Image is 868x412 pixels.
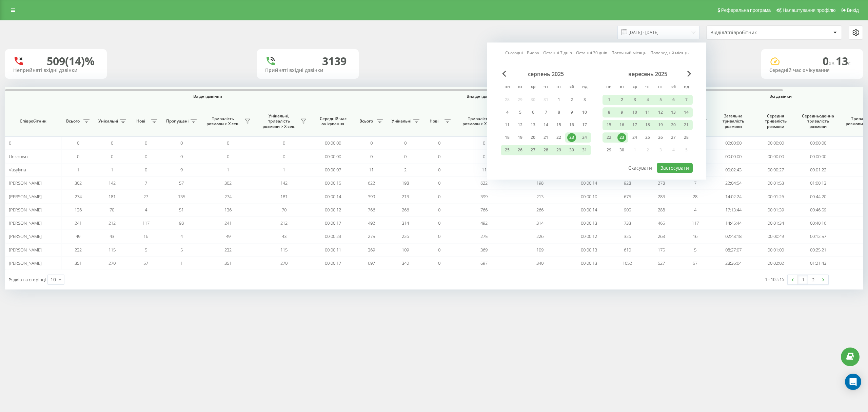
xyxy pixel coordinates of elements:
[554,120,563,129] div: 15
[514,145,527,155] div: вт 26 серп 2025 р.
[529,120,537,129] div: 13
[680,95,693,105] div: нд 7 вер 2025 р.
[536,207,544,213] span: 266
[480,193,488,200] span: 399
[369,167,374,173] span: 11
[754,136,797,150] td: 00:00:00
[9,153,28,160] span: Unknown
[754,203,797,217] td: 00:01:39
[712,203,754,217] td: 17:13:44
[694,207,696,213] span: 4
[617,108,626,117] div: 9
[615,145,628,155] div: вт 30 вер 2025 р.
[312,190,354,203] td: 00:00:14
[539,145,552,155] div: чт 28 серп 2025 р.
[283,140,285,146] span: 0
[501,120,514,130] div: пн 11 серп 2025 р.
[480,180,488,186] span: 622
[111,153,113,160] span: 0
[368,180,375,186] span: 622
[578,145,591,155] div: нд 31 серп 2025 р.
[680,107,693,117] div: нд 14 вер 2025 р.
[536,180,544,186] span: 198
[578,132,591,143] div: нд 24 серп 2025 р.
[605,108,613,117] div: 8
[641,120,654,130] div: чт 18 вер 2025 р.
[552,120,565,130] div: пт 15 серп 2025 р.
[654,132,667,143] div: пт 26 вер 2025 р.
[75,207,82,213] span: 136
[224,193,232,200] span: 274
[505,50,523,56] a: Сьогодні
[438,140,440,146] span: 0
[710,30,791,36] div: Відділ/Співробітник
[580,146,589,154] div: 31
[694,180,696,186] span: 7
[282,207,287,213] span: 70
[529,133,537,142] div: 20
[98,118,118,124] span: Унікальні
[667,132,680,143] div: сб 27 вер 2025 р.
[797,217,839,230] td: 00:40:16
[580,108,589,117] div: 10
[543,50,572,56] a: Останні 7 днів
[617,95,626,104] div: 2
[145,167,147,173] span: 0
[143,193,148,200] span: 27
[611,50,646,56] a: Поточний місяць
[836,54,851,68] span: 13
[655,82,666,92] abbr: п’ятниця
[759,113,792,129] span: Середня тривалість розмови
[554,82,564,92] abbr: п’ятниця
[568,203,610,217] td: 00:00:14
[797,203,839,217] td: 00:46:59
[567,82,577,92] abbr: субота
[322,55,347,68] div: 3139
[605,146,613,154] div: 29
[628,120,641,130] div: ср 17 вер 2025 р.
[754,150,797,163] td: 00:00:00
[567,120,576,129] div: 16
[624,180,631,186] span: 928
[656,108,665,117] div: 12
[312,203,354,217] td: 00:00:12
[554,95,563,104] div: 1
[654,120,667,130] div: пт 19 вер 2025 р.
[503,133,512,142] div: 18
[682,95,691,104] div: 7
[658,180,665,186] span: 278
[667,107,680,117] div: сб 13 вер 2025 р.
[808,275,818,284] a: 2
[603,71,693,77] div: вересень 2025
[568,217,610,230] td: 00:00:13
[502,71,506,77] span: Previous Month
[578,95,591,105] div: нд 3 серп 2025 р.
[580,133,589,142] div: 24
[624,193,631,200] span: 675
[754,190,797,203] td: 00:01:26
[802,113,834,129] span: Середньоденна тривалість розмови
[9,220,42,226] span: [PERSON_NAME]
[565,120,578,130] div: сб 16 серп 2025 р.
[603,120,615,130] div: пн 15 вер 2025 р.
[797,190,839,203] td: 00:44:20
[438,153,440,160] span: 0
[483,140,485,146] span: 0
[617,120,626,129] div: 16
[527,50,539,56] a: Вчора
[110,207,114,213] span: 70
[438,167,440,173] span: 0
[501,145,514,155] div: пн 25 серп 2025 р.
[142,220,150,226] span: 117
[604,82,614,92] abbr: понеділок
[567,133,576,142] div: 23
[630,95,639,104] div: 3
[565,107,578,117] div: сб 9 серп 2025 р.
[541,146,550,154] div: 28
[552,95,565,105] div: пт 1 серп 2025 р.
[541,120,550,129] div: 14
[527,107,539,117] div: ср 6 серп 2025 р.
[848,59,851,67] span: c
[280,180,288,186] span: 142
[541,82,551,92] abbr: четвер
